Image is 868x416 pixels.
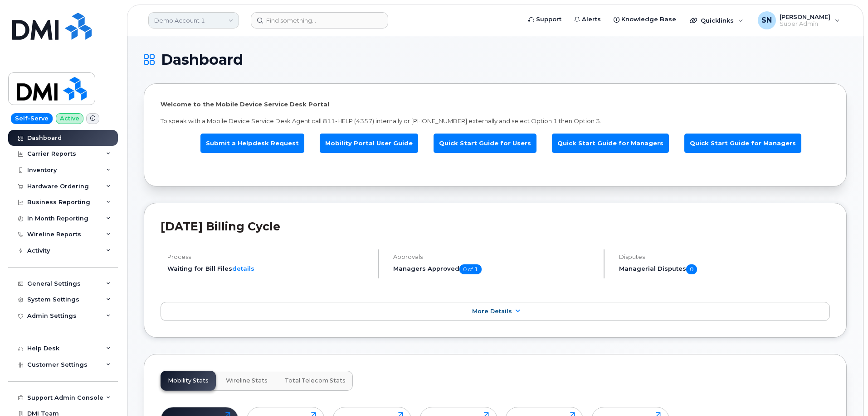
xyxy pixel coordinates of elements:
[686,264,697,274] span: 0
[393,253,596,260] h4: Approvals
[619,253,830,260] h4: Disputes
[200,134,304,153] a: Submit a Helpdesk Request
[393,264,596,274] h5: Managers Approved
[161,100,830,109] p: Welcome to the Mobile Device Service Desk Portal
[684,134,801,153] a: Quick Start Guide for Managers
[285,377,346,384] span: Total Telecom Stats
[459,264,482,274] span: 0 of 1
[552,134,669,153] a: Quick Start Guide for Managers
[619,264,830,274] h5: Managerial Disputes
[232,265,254,272] a: details
[167,264,370,273] li: Waiting for Bill Files
[434,134,536,153] a: Quick Start Guide for Users
[226,377,268,384] span: Wireline Stats
[161,220,830,233] h2: [DATE] Billing Cycle
[161,53,243,67] span: Dashboard
[472,308,512,315] span: More Details
[167,253,370,260] h4: Process
[320,134,418,153] a: Mobility Portal User Guide
[161,117,830,125] p: To speak with a Mobile Device Service Desk Agent call 811-HELP (4357) internally or [PHONE_NUMBER...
